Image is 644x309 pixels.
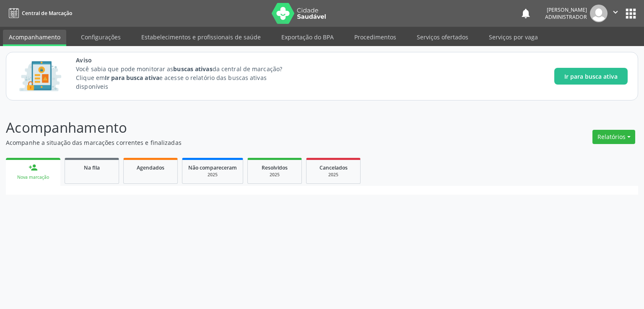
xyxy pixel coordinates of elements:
[592,130,635,144] button: Relatórios
[564,72,618,81] span: Ir para busca ativa
[105,74,159,82] strong: Ir para busca ativa
[12,174,55,180] div: Nova marcação
[545,6,587,13] div: [PERSON_NAME]
[6,6,72,20] a: Central de Marcação
[319,164,348,171] span: Cancelados
[348,30,402,44] a: Procedimentos
[76,56,298,64] span: Aviso
[22,10,72,17] span: Central de Marcação
[16,57,64,95] img: Imagem de CalloutCard
[29,163,38,172] div: person_add
[6,117,449,138] p: Acompanhamento
[84,164,100,171] span: Na fila
[554,68,628,85] button: Ir para busca ativa
[262,164,288,171] span: Resolvidos
[623,6,638,21] button: apps
[188,164,237,171] span: Não compareceram
[188,172,237,178] div: 2025
[275,30,340,44] a: Exportação do BPA
[611,8,620,17] i: 
[545,13,587,21] span: Administrador
[520,8,532,19] button: notifications
[6,138,449,147] p: Acompanhe a situação das marcações correntes e finalizadas
[312,172,354,178] div: 2025
[3,30,66,46] a: Acompanhamento
[137,164,164,171] span: Agendados
[254,172,296,178] div: 2025
[590,5,608,22] img: img
[75,30,127,44] a: Configurações
[411,30,474,44] a: Serviços ofertados
[135,30,267,44] a: Estabelecimentos e profissionais de saúde
[483,30,544,44] a: Serviços por vaga
[173,65,212,73] strong: buscas ativas
[608,5,623,22] button: 
[76,64,298,91] p: Você sabia que pode monitorar as da central de marcação? Clique em e acesse o relatório das busca...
